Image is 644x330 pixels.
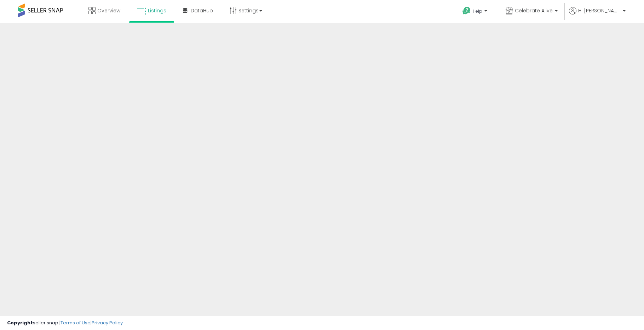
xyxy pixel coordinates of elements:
span: Listings [148,7,166,14]
span: Help [473,8,482,14]
a: Help [457,1,494,23]
span: Overview [97,7,120,14]
span: Celebrate Alive [515,7,553,14]
span: Hi [PERSON_NAME] [578,7,621,14]
i: Get Help [462,6,471,15]
span: DataHub [191,7,213,14]
a: Hi [PERSON_NAME] [569,7,626,23]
